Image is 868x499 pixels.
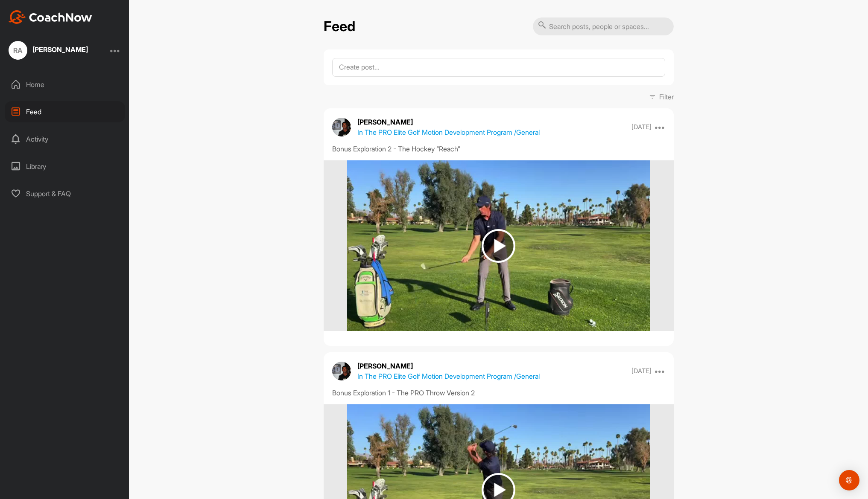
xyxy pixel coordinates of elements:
[482,229,515,263] img: play
[5,101,125,122] div: Feed
[332,362,351,380] img: avatar
[533,17,674,35] input: Search posts, people or spaces...
[32,46,88,53] div: [PERSON_NAME]
[5,74,125,95] div: Home
[839,470,859,490] div: Open Intercom Messenger
[357,127,540,137] p: In The PRO Elite Golf Motion Development Program / General
[347,160,650,331] img: media
[5,183,125,204] div: Support & FAQ
[631,367,652,375] p: [DATE]
[659,92,674,102] p: Filter
[5,156,125,177] div: Library
[9,10,92,24] img: CoachNow
[9,41,27,60] div: RA
[357,361,540,371] p: [PERSON_NAME]
[357,117,540,127] p: [PERSON_NAME]
[324,18,355,35] h2: Feed
[5,128,125,150] div: Activity
[631,123,652,131] p: [DATE]
[332,118,351,136] img: avatar
[332,388,665,398] div: Bonus Exploration 1 - The PRO Throw Version 2
[357,371,540,381] p: In The PRO Elite Golf Motion Development Program / General
[332,144,665,154] div: Bonus Exploration 2 - The Hockey “Reach”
